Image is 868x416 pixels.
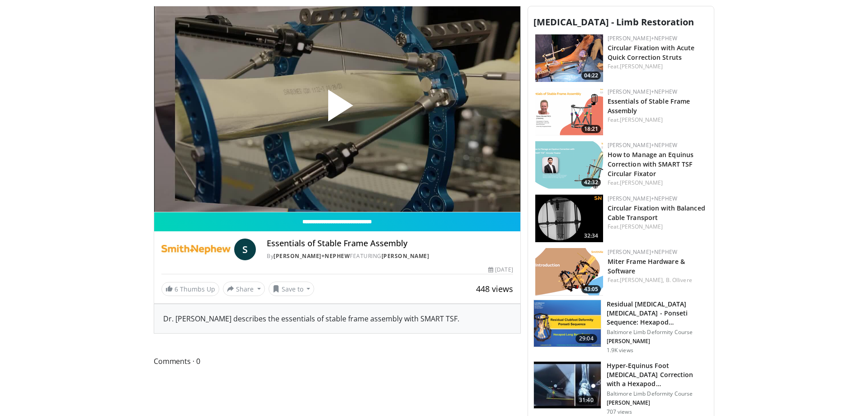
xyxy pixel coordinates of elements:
[154,304,520,333] div: Dr. [PERSON_NAME] describes the essentials of stable frame assembly with SMART TSF.
[581,178,601,186] span: 42:32
[581,232,601,240] span: 32:34
[535,88,603,135] img: 24cf651d-b6db-4f15-a1b3-8dd5763cf0e8.png.150x105_q85_crop-smart_upscale.png
[535,88,603,135] a: 18:21
[535,141,603,189] a: 42:32
[620,62,663,70] a: [PERSON_NAME]
[488,266,513,274] div: [DATE]
[534,300,601,347] img: a7b0aa58-6372-447f-befe-b48b9852bdc9.png.150x105_q85_crop-smart_upscale.png
[607,399,708,406] p: [PERSON_NAME]
[620,223,663,230] a: [PERSON_NAME]
[666,276,692,284] a: B. Ollivere
[175,285,178,293] span: 6
[267,239,513,249] h4: Essentials of Stable Frame Assembly
[534,362,601,409] img: 70a93ff0-3807-4b1a-9f7e-eb88015419ba.150x105_q85_crop-smart_upscale.jpg
[581,125,601,133] span: 18:21
[608,141,677,149] a: [PERSON_NAME]+Nephew
[267,252,513,260] div: By FEATURING
[608,204,705,222] a: Circular Fixation with Balanced Cable Transport
[608,276,707,284] div: Feat.
[274,252,350,260] a: [PERSON_NAME]+Nephew
[535,248,603,296] img: 4b5f3494-a725-47f5-b770-bed2761337cf.png.150x105_q85_crop-smart_upscale.png
[608,257,685,275] a: Miter Frame Hardware & Software
[607,390,708,397] p: Baltimore Limb Deformity Course
[533,16,694,28] span: [MEDICAL_DATA] - Limb Restoration
[620,179,663,186] a: [PERSON_NAME]
[161,239,231,260] img: Smith+Nephew
[608,223,707,231] div: Feat.
[608,195,677,202] a: [PERSON_NAME]+Nephew
[608,43,695,62] a: Circular Fixation with Acute Quick Correction Struts
[382,252,429,260] a: [PERSON_NAME]
[607,338,708,345] p: [PERSON_NAME]
[256,65,419,153] button: Play Video
[581,285,601,293] span: 43:05
[535,195,603,242] img: b9720efd-5fe3-4202-89fb-259f1225a9a5.png.150x105_q85_crop-smart_upscale.png
[576,334,597,343] span: 29:04
[535,34,603,82] a: 04:22
[607,300,708,327] h3: Residual [MEDICAL_DATA] [MEDICAL_DATA] - Ponseti Sequence: Hexapod [MEDICAL_DATA] Fr…
[581,72,601,80] span: 04:22
[223,282,265,296] button: Share
[234,239,256,260] a: S
[608,62,707,71] div: Feat.
[608,88,677,96] a: [PERSON_NAME]+Nephew
[607,408,632,416] p: 707 views
[620,116,663,124] a: [PERSON_NAME]
[608,248,677,256] a: [PERSON_NAME]+Nephew
[608,97,690,115] a: Essentials of Stable Frame Assembly
[535,34,603,82] img: a7f5708d-8341-4284-949e-8ba7bbfa28e4.png.150x105_q85_crop-smart_upscale.png
[535,195,603,242] a: 32:34
[608,179,707,187] div: Feat.
[533,300,708,354] a: 29:04 Residual [MEDICAL_DATA] [MEDICAL_DATA] - Ponseti Sequence: Hexapod [MEDICAL_DATA] Fr… Balti...
[161,282,219,296] a: 6 Thumbs Up
[269,282,315,296] button: Save to
[533,361,708,416] a: 31:40 Hyper-Equinus Foot [MEDICAL_DATA] Correction with a Hexapod [MEDICAL_DATA] F… Baltimore Lim...
[154,355,521,367] span: Comments 0
[607,329,708,336] p: Baltimore Limb Deformity Course
[535,248,603,296] a: 43:05
[607,361,708,388] h3: Hyper-Equinus Foot [MEDICAL_DATA] Correction with a Hexapod [MEDICAL_DATA] F…
[476,283,513,294] span: 448 views
[576,396,597,405] span: 31:40
[608,34,677,42] a: [PERSON_NAME]+Nephew
[535,141,603,189] img: d563fa16-1da3-40d4-96ac-4bb77f0c8460.png.150x105_q85_crop-smart_upscale.png
[608,116,707,124] div: Feat.
[607,347,633,354] p: 1.9K views
[620,276,664,284] a: [PERSON_NAME],
[154,6,520,213] video-js: Video Player
[608,150,693,178] a: How to Manage an Equinus Correction with SMART TSF Circular Fixator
